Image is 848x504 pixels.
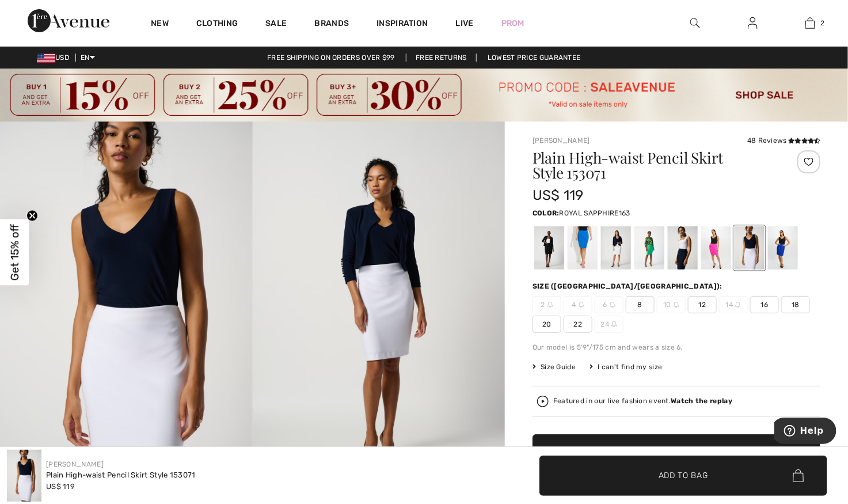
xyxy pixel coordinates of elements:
[258,54,404,62] a: Free shipping on orders over $99
[539,456,827,496] button: Add to Bag
[601,226,631,270] div: Vanilla
[533,434,820,475] button: Add to Bag
[774,418,836,446] iframe: Opens a widget where you can find more information
[46,469,196,481] div: Plain High-waist Pencil Skirt Style 153071
[253,122,505,501] img: Plain High-Waist Pencil Skirt Style 153071. 2
[659,469,708,482] span: Add to Bag
[478,54,590,62] a: Lowest Price Guarantee
[406,54,477,62] a: Free Returns
[805,16,815,30] img: My Bag
[668,226,698,270] div: Midnight Blue 40
[196,18,238,31] a: Clothing
[547,302,553,308] img: ring-m.svg
[611,321,617,327] img: ring-m.svg
[688,296,717,313] span: 12
[81,54,95,62] span: EN
[564,296,592,313] span: 4
[151,18,169,31] a: New
[747,135,820,146] div: 48 Reviews
[37,54,74,62] span: USD
[533,296,561,313] span: 2
[456,17,474,29] a: Live
[537,396,549,407] img: Watch the replay
[533,316,561,333] span: 20
[8,224,21,281] span: Get 15% off
[568,226,598,270] div: Oasis
[671,397,733,405] strong: Watch the replay
[533,137,590,145] a: [PERSON_NAME]
[533,150,773,180] h1: Plain High-waist Pencil Skirt Style 153071
[533,187,584,203] span: US$ 119
[46,460,104,468] a: [PERSON_NAME]
[533,342,820,353] div: Our model is 5'9"/175 cm and wears a size 6.
[37,54,55,63] img: US Dollar
[750,296,779,313] span: 16
[626,296,655,313] span: 8
[782,16,838,30] a: 2
[26,210,38,221] button: Close teaser
[533,209,560,217] span: Color:
[377,18,428,31] span: Inspiration
[701,226,731,270] div: Ultra pink
[564,316,592,333] span: 22
[501,17,524,29] a: Prom
[739,16,767,31] a: Sign In
[793,469,804,482] img: Bag.svg
[748,16,758,30] img: My Info
[719,296,748,313] span: 14
[553,397,732,405] div: Featured in our live fashion event.
[590,362,662,372] div: I can't find my size
[595,316,623,333] span: 24
[28,9,109,32] img: 1ère Avenue
[674,302,679,308] img: ring-m.svg
[315,18,349,31] a: Brands
[579,302,584,308] img: ring-m.svg
[768,226,798,270] div: ROYAL SAPPHIRE163
[534,226,564,270] div: Black
[46,482,75,491] span: US$ 119
[657,296,686,313] span: 10
[595,296,623,313] span: 6
[533,362,576,372] span: Size Guide
[610,302,615,308] img: ring-m.svg
[265,18,287,31] a: Sale
[7,450,41,502] img: Plain High-Waist Pencil Skirt Style 153071
[560,209,630,217] span: ROYAL SAPPHIRE163
[690,16,700,30] img: search the website
[634,226,664,270] div: Island green
[821,18,825,28] span: 2
[781,296,810,313] span: 18
[533,281,725,291] div: Size ([GEOGRAPHIC_DATA]/[GEOGRAPHIC_DATA]):
[735,302,741,308] img: ring-m.svg
[735,226,765,270] div: White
